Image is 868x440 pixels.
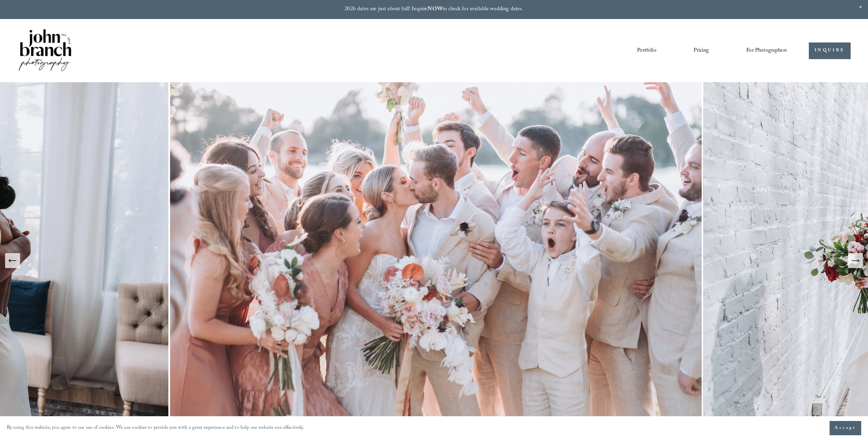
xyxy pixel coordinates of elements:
[809,42,851,59] a: INQUIRE
[848,253,863,268] button: Next Slide
[746,46,787,56] span: For Photographers
[694,45,709,56] a: Pricing
[17,28,72,74] img: John Branch IV Photography
[168,82,703,439] img: A wedding party celebrating outdoors, featuring a bride and groom kissing amidst cheering bridesm...
[835,425,856,432] span: Accept
[830,421,861,435] button: Accept
[637,45,656,56] a: Portfolio
[746,45,787,56] a: folder dropdown
[7,423,304,433] p: By using this website, you agree to our use of cookies. We use cookies to provide you with a grea...
[5,253,20,268] button: Previous Slide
